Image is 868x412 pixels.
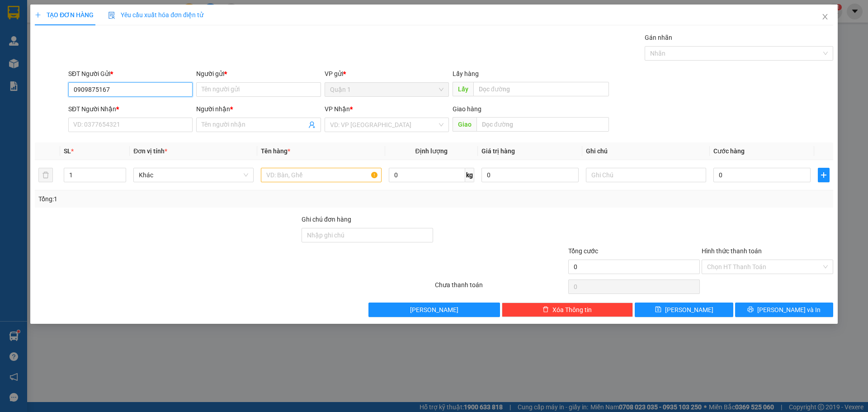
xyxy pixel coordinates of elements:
[68,104,193,114] div: SĐT Người Nhận
[747,306,754,313] span: printer
[568,247,598,255] span: Tổng cước
[415,147,448,155] span: Định lượng
[542,306,549,313] span: delete
[655,306,661,313] span: save
[38,168,53,182] button: delete
[481,168,579,182] input: 0
[453,117,476,132] span: Giao
[702,247,762,255] label: Hình thức thanh toán
[645,34,672,41] label: Gán nhãn
[552,305,592,315] span: Xóa Thông tin
[196,104,321,114] div: Người nhận
[473,82,609,96] input: Dọc đường
[62,38,120,68] li: VP [GEOGRAPHIC_DATA]
[325,69,449,79] div: VP gửi
[757,305,821,315] span: [PERSON_NAME] và In
[818,168,830,182] button: plus
[261,168,381,182] input: VD: Bàn, Ghế
[582,142,710,160] th: Ghi chú
[465,168,474,182] span: kg
[108,11,203,19] span: Yêu cầu xuất hóa đơn điện tử
[68,69,193,79] div: SĐT Người Gửi
[5,5,36,36] img: logo.jpg
[38,194,335,204] div: Tổng: 1
[196,69,321,79] div: Người gửi
[502,303,633,317] button: deleteXóa Thông tin
[453,82,473,96] span: Lấy
[410,305,458,315] span: [PERSON_NAME]
[308,121,316,128] span: user-add
[821,13,829,20] span: close
[586,168,706,182] input: Ghi Chú
[476,117,609,132] input: Dọc đường
[302,216,351,223] label: Ghi chú đơn hàng
[35,12,41,18] span: plus
[368,303,500,317] button: [PERSON_NAME]
[481,147,515,155] span: Giá trị hàng
[108,12,115,19] img: icon
[5,38,62,68] li: VP [GEOGRAPHIC_DATA]
[64,147,71,155] span: SL
[635,303,733,317] button: save[PERSON_NAME]
[735,303,833,317] button: printer[PERSON_NAME] và In
[330,83,443,96] span: Quận 1
[812,5,838,30] button: Close
[5,5,131,22] li: Bình Minh Tải
[261,147,290,155] span: Tên hàng
[453,105,481,113] span: Giao hàng
[133,147,167,155] span: Đơn vị tính
[139,168,248,182] span: Khác
[325,105,350,113] span: VP Nhận
[818,171,829,179] span: plus
[713,147,745,155] span: Cước hàng
[302,228,433,242] input: Ghi chú đơn hàng
[35,11,94,19] span: TẠO ĐƠN HÀNG
[665,305,713,315] span: [PERSON_NAME]
[453,70,479,77] span: Lấy hàng
[434,280,567,296] div: Chưa thanh toán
